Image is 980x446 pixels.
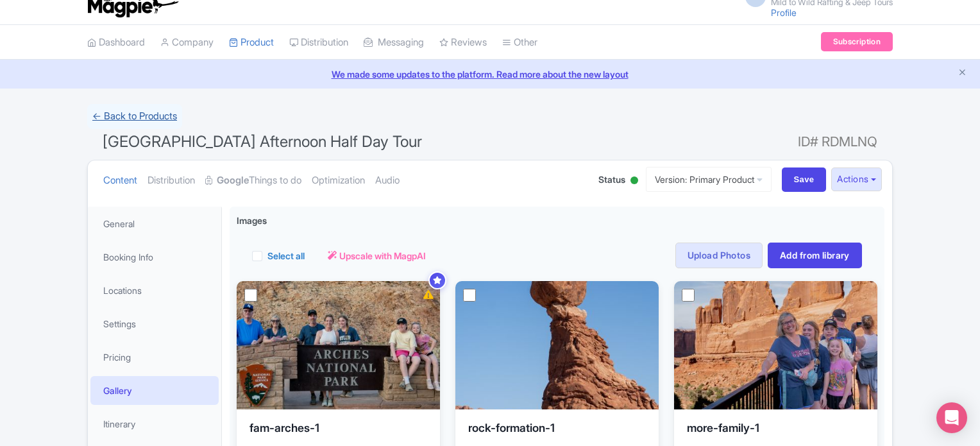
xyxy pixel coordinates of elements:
a: Optimization [312,160,365,201]
span: Upscale with MagpAI [339,249,426,262]
a: General [90,209,219,238]
a: Subscription [821,32,893,51]
a: GoogleThings to do [205,160,301,201]
span: Images [237,214,267,227]
span: Status [598,173,625,186]
a: Distribution [289,25,348,60]
strong: Google [217,173,249,188]
a: ← Back to Products [87,104,182,129]
a: Product [229,25,274,60]
a: We made some updates to the platform. Read more about the new layout [8,67,972,81]
a: Distribution [148,160,195,201]
a: Content [103,160,137,201]
a: Pricing [90,343,219,372]
span: ID# RDMLNQ [798,129,877,155]
a: Other [502,25,537,60]
a: Audio [375,160,400,201]
a: Upscale with MagpAI [328,249,426,262]
a: Profile [771,7,797,18]
a: Version: Primary Product [646,167,772,192]
div: Open Intercom Messenger [936,402,967,433]
a: Settings [90,309,219,338]
a: Dashboard [87,25,145,60]
a: Itinerary [90,409,219,438]
a: Add from library [768,243,862,268]
div: Active [628,171,641,191]
a: Messaging [364,25,424,60]
a: Booking Info [90,243,219,271]
button: Actions [831,167,882,191]
a: Locations [90,276,219,305]
a: Reviews [439,25,487,60]
input: Save [782,167,827,192]
a: Company [160,25,214,60]
label: Select all [267,249,305,262]
a: Upload Photos [675,243,763,268]
button: Close announcement [958,66,967,81]
span: [GEOGRAPHIC_DATA] Afternoon Half Day Tour [103,132,422,151]
a: Gallery [90,376,219,405]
